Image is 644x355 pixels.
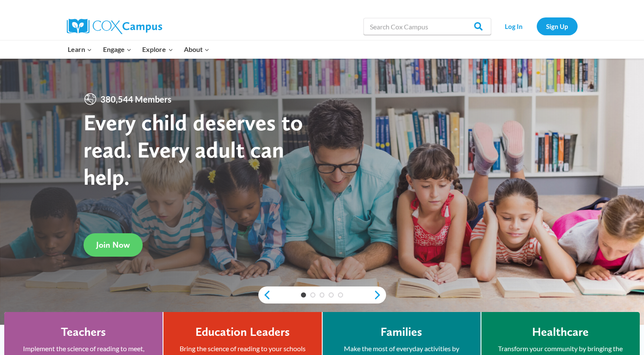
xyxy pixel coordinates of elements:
a: Join Now [83,233,143,257]
input: Search Cox Campus [364,18,491,35]
a: Log In [495,17,532,35]
span: Learn [68,44,92,55]
a: 3 [320,292,325,298]
a: Sign Up [537,17,578,35]
span: About [184,44,209,55]
a: next [373,290,386,300]
h4: Families [381,325,422,339]
nav: Primary Navigation [63,40,215,58]
a: 2 [310,292,315,298]
span: 380,544 Members [97,92,175,106]
h4: Healthcare [532,325,589,339]
img: Cox Campus [67,19,162,34]
span: Engage [103,44,132,55]
span: Explore [142,44,173,55]
a: 1 [301,292,306,298]
a: 4 [329,292,334,298]
h4: Teachers [61,325,106,339]
strong: Every child deserves to read. Every adult can help. [83,109,303,190]
a: 5 [338,292,343,298]
nav: Secondary Navigation [495,17,578,35]
span: Join Now [96,240,130,250]
a: previous [258,290,271,300]
div: content slider buttons [258,286,386,303]
h4: Education Leaders [195,325,290,339]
